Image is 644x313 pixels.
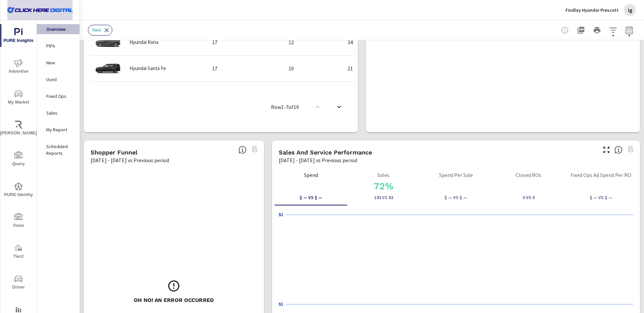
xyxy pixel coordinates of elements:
[2,244,35,260] span: Tier2
[37,108,79,118] div: Sales
[279,149,372,156] h5: Sales and Service Performance
[353,181,414,192] h3: 72%
[425,195,487,200] p: $ — vs $ —
[625,144,636,155] span: Select a preset date range to save this widget
[606,23,620,37] button: Apply Filters
[88,27,105,33] span: New
[37,74,79,84] div: Used
[91,149,138,156] h5: Shopper Funnel
[37,125,79,135] div: My Report
[129,39,158,45] p: Hyundai Kona
[46,76,74,83] p: Used
[574,23,588,37] button: "Export Report to PDF"
[37,41,79,51] div: PIPA
[353,195,414,200] p: 143 vs 83
[95,84,121,105] img: glamour
[353,172,414,178] p: Sales
[2,28,35,45] span: PURE Insights
[425,181,487,192] h3: — %
[91,156,169,164] p: [DATE] - [DATE] vs Previous period
[2,121,35,137] span: [PERSON_NAME]
[46,43,74,49] p: PIPA
[601,144,612,155] button: Make Fullscreen
[212,38,278,46] p: 17
[624,4,636,16] div: Ig
[37,141,79,158] div: Scheduled Reports
[288,38,337,46] p: 12
[614,146,623,154] span: Select a tab to understand performance over the selected time range.
[46,93,74,100] p: Fixed Ops
[279,156,357,164] p: [DATE] - [DATE] vs Previous period
[2,151,35,168] span: Query
[2,213,35,230] span: Tools
[2,182,35,199] span: PURE Identity
[570,195,632,200] p: $ — vs $ —
[46,110,74,116] p: Sales
[425,172,487,178] p: Spend Per Sale
[129,65,166,71] p: Hyundai Santa Fe
[238,146,247,154] span: Know where every customer is during their purchase journey. View customer activity from first cli...
[570,181,632,192] h3: — %
[590,23,604,37] button: Print Report
[46,126,74,133] p: My Report
[570,172,632,178] p: Fixed Ops Ad Spend Per RO
[249,144,260,155] span: Select a preset date range to save this widget
[279,302,283,307] text: $1
[279,212,283,217] text: $1
[271,103,299,111] p: Row 1 - 7 of 19
[2,90,35,106] span: My Market
[46,26,74,33] p: Overview
[95,32,121,52] img: glamour
[2,275,35,291] span: Driver
[331,99,347,115] button: scroll to bottom
[212,64,278,72] p: 17
[280,181,342,192] h3: — %
[280,172,342,178] p: Spend
[347,38,411,46] p: 34
[46,59,74,66] p: New
[2,59,35,75] span: Advertise
[497,195,559,200] p: 0 vs 0
[497,181,559,192] h3: — %
[37,91,79,101] div: Fixed Ops
[347,64,411,72] p: 21
[280,195,342,200] p: $ — vs $ —
[88,25,112,36] div: New
[623,23,636,37] button: Select Date Range
[134,296,214,304] h3: Oh No! An Error Occurred
[497,172,559,178] p: Closed ROs
[37,24,79,34] div: Overview
[95,58,121,78] img: glamour
[46,143,74,156] p: Scheduled Reports
[37,58,79,68] div: New
[288,64,337,72] p: 10
[566,7,619,13] p: Findlay Hyundai Prescott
